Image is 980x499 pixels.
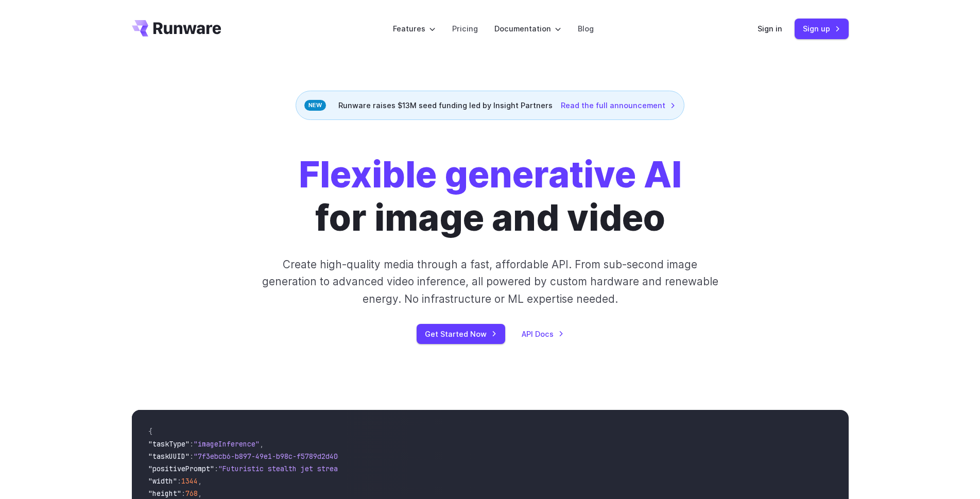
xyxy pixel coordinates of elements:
span: , [198,489,202,498]
a: Sign up [795,19,849,39]
span: , [260,439,264,449]
span: "height" [148,489,181,498]
span: { [148,427,152,436]
span: "positivePrompt" [148,464,214,473]
a: API Docs [522,328,564,340]
a: Read the full announcement [561,99,676,111]
span: 768 [185,489,198,498]
p: Create high-quality media through a fast, affordable API. From sub-second image generation to adv... [261,256,719,307]
label: Features [393,23,436,35]
span: 1344 [181,476,198,486]
a: Blog [578,23,594,35]
label: Documentation [494,23,561,35]
div: Runware raises $13M seed funding led by Insight Partners [296,91,684,120]
span: : [190,439,194,449]
span: : [177,476,181,486]
span: : [181,489,185,498]
span: "Futuristic stealth jet streaking through a neon-lit cityscape with glowing purple exhaust" [218,464,593,473]
span: "taskType" [148,439,190,449]
a: Go to / [132,20,221,37]
span: : [190,452,194,461]
a: Sign in [758,23,782,35]
h1: for image and video [299,153,682,239]
span: "width" [148,476,177,486]
span: : [214,464,218,473]
span: "taskUUID" [148,452,190,461]
span: "imageInference" [194,439,260,449]
span: "7f3ebcb6-b897-49e1-b98c-f5789d2d40d7" [194,452,350,461]
strong: Flexible generative AI [299,152,682,196]
a: Get Started Now [417,324,505,344]
a: Pricing [452,23,478,35]
span: , [198,476,202,486]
